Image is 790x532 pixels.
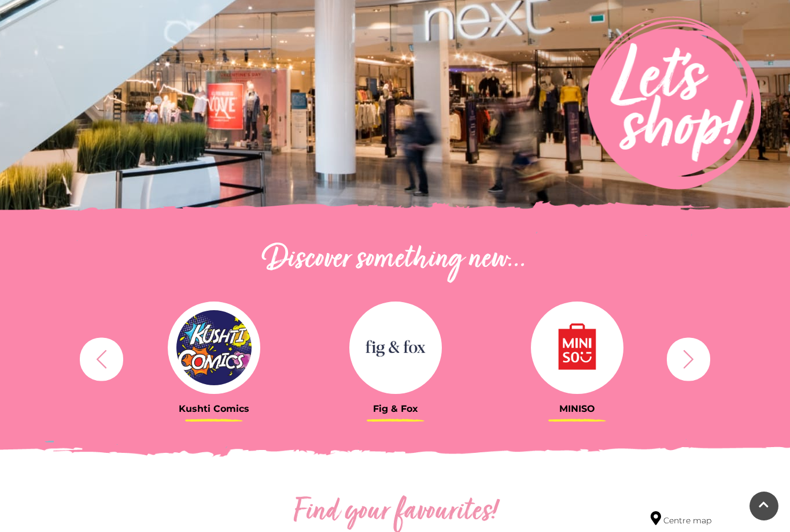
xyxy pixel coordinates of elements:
[495,403,659,414] h3: MINISO
[313,302,478,414] a: Fig & Fox
[313,403,478,414] h3: Fig & Fox
[495,302,659,414] a: MINISO
[132,403,296,414] h3: Kushti Comics
[132,302,296,414] a: Kushti Comics
[651,511,711,527] a: Centre map
[184,494,606,531] h2: Find your favourites!
[74,241,716,278] h2: Discover something new...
